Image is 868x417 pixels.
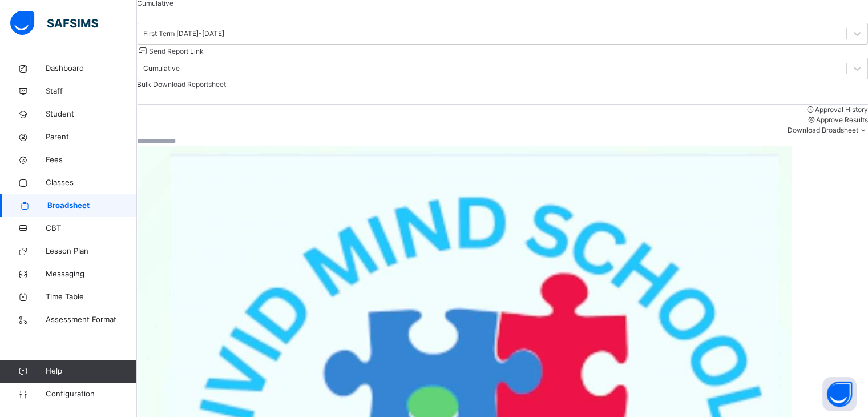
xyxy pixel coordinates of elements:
span: Messaging [46,268,137,280]
span: Approval History [815,105,868,114]
span: Fees [46,154,137,166]
span: Student [46,109,137,120]
span: Classes [46,177,137,189]
span: Staff [46,86,137,97]
span: Download Broadsheet [788,126,858,134]
span: Broadsheet [47,200,137,211]
img: safsims [10,11,98,35]
span: Bulk Download Reportsheet [137,80,226,89]
span: Help [46,366,136,377]
span: Assessment Format [46,314,137,326]
div: First Term [DATE]-[DATE] [143,29,224,39]
span: Dashboard [46,63,137,74]
span: Send Report Link [149,47,204,55]
span: Lesson Plan [46,246,137,257]
span: Time Table [46,291,137,303]
button: Open asap [822,377,857,411]
div: Cumulative [143,63,180,74]
span: Approve Results [816,115,868,124]
span: CBT [46,223,137,234]
span: Parent [46,131,137,143]
span: Configuration [46,388,136,400]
